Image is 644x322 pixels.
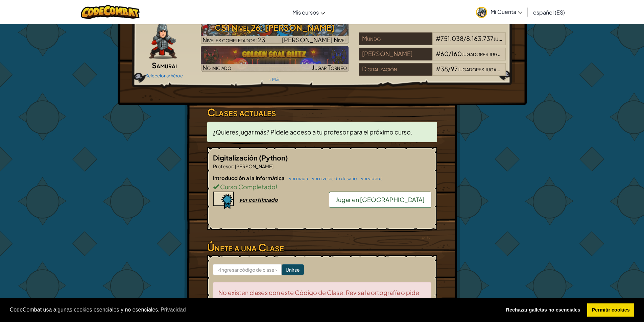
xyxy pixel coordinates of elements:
[485,65,511,73] font: jugadores
[239,196,278,203] font: ver certificado
[336,196,425,203] font: Jugar en [GEOGRAPHIC_DATA]
[463,34,466,42] font: /
[362,34,381,42] font: Mundo
[449,50,451,57] font: /
[501,303,585,317] a: denegar cookies
[235,163,273,169] font: [PERSON_NAME]
[587,303,634,317] a: permitir cookies
[451,50,462,57] font: 160
[160,305,187,315] a: Obtenga más información sobre las cookies
[359,69,506,77] a: Digitalización#38/97jugadoresjugadores
[530,3,568,21] a: español (ES)
[207,241,284,254] font: Únete a una Clase
[213,264,282,275] input: <Ingresar código de clase>
[233,163,234,169] font: :
[462,50,488,57] span: jugadores
[282,36,347,44] span: [PERSON_NAME] Nivel
[202,36,265,44] span: Niveles completados: 23
[458,65,484,73] span: jugadores
[440,65,448,73] font: 38
[207,106,276,119] font: Clases actuales
[312,64,347,71] font: Jugar Torneo
[276,183,277,191] font: !
[361,176,383,181] font: ver videos
[473,1,526,23] a: Mi Cuenta
[289,3,328,21] a: Mis cursos
[202,64,231,71] font: No iniciado
[362,50,413,57] font: [PERSON_NAME]
[440,50,449,57] font: 60
[466,34,494,42] font: 8.163.737
[215,22,335,32] font: CS1 Nivel 26: [PERSON_NAME]
[201,46,349,72] img: Gol de oro
[201,46,349,72] a: No iniciadoJugar Torneo
[213,163,233,169] font: Profesor
[451,65,458,73] font: 97
[152,60,177,70] font: Samurai
[213,192,234,209] img: certificate-icon.png
[145,73,183,78] font: Seleccionar héroe
[149,18,177,59] img: samurai.pose.png
[362,65,397,73] font: Digitalización
[506,307,580,313] font: Rechazar galletas no esenciales
[81,5,140,19] img: Logotipo de CodeCombat
[213,153,258,162] font: Digitalización
[10,307,160,313] font: CodeCombat usa algunas cookies esenciales y no esenciales.
[218,289,419,306] font: No existen clases con este Código de Clase. Revisa la ortografía o pide ayuda a tu profesor.
[312,176,357,181] font: ver niveles de desafío
[494,34,520,42] span: jugadores
[289,176,308,181] font: ver mapa
[436,50,440,57] font: #
[440,34,463,42] font: 751.038
[269,77,281,82] font: + Más
[201,18,349,44] a: Jugar Siguiente Nivel
[436,65,440,73] font: #
[436,34,440,42] font: #
[213,196,278,203] a: ver certificado
[259,153,288,162] font: (Python)
[213,128,412,136] font: ¿Quieres jugar más? Pídele acceso a tu profesor para el próximo curso.
[292,9,319,16] font: Mis cursos
[282,264,304,275] input: Unirse
[592,307,630,313] font: Permitir cookies
[161,307,186,313] font: Privacidad
[359,39,506,47] a: Mundo#751.038/8.163.737jugadores
[491,8,516,15] font: Mi Cuenta
[213,175,285,181] font: Introducción a la Informática
[220,183,276,191] font: Curso Completado
[359,54,506,62] a: [PERSON_NAME]#60/160jugadoresjugadores
[489,50,516,57] font: jugadores
[476,7,487,18] img: avatar
[448,65,451,73] font: /
[533,9,565,16] font: español (ES)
